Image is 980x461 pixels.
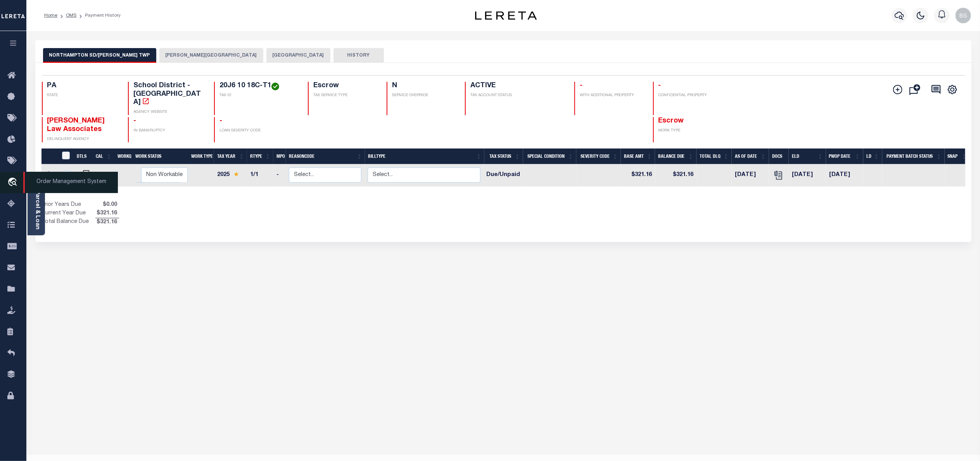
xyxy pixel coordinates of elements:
[47,117,105,133] span: [PERSON_NAME] Law Associates
[114,148,132,164] th: WorkQ
[392,82,456,90] h4: N
[863,148,882,164] th: LD: activate to sort column ascending
[286,148,365,164] th: ReasonCode: activate to sort column ascending
[470,82,565,90] h4: ACTIVE
[697,148,732,164] th: Total DLQ: activate to sort column ascending
[133,128,205,134] p: IN BANKRUPTCY
[7,178,20,188] i: travel_explore
[576,148,621,164] th: Severity Code: activate to sort column ascending
[826,148,863,164] th: PWOP Date: activate to sort column ascending
[365,148,484,164] th: BillType: activate to sort column ascending
[57,148,74,164] th: &nbsp;
[41,148,57,164] th: &nbsp;&nbsp;&nbsp;&nbsp;&nbsp;&nbsp;&nbsp;&nbsp;&nbsp;&nbsp;
[334,48,384,63] button: HISTORY
[41,218,95,226] td: Total Balance Due
[35,190,40,230] a: Parcel & Loan
[132,148,188,164] th: Work Status
[188,148,214,164] th: Work Type
[475,11,537,20] img: logo-dark.svg
[789,148,826,164] th: ELD: activate to sort column ascending
[523,148,576,164] th: Special Condition: activate to sort column ascending
[220,128,299,134] p: LOAN SEVERITY CODE
[659,82,661,89] span: -
[621,148,655,164] th: Base Amt: activate to sort column ascending
[214,164,247,186] td: 2025
[392,93,456,98] p: SERVICE OVERRIDE
[133,109,205,115] p: AGENCY WEBSITE
[273,148,286,164] th: MPO
[945,148,970,164] th: SNAP: activate to sort column ascending
[233,172,239,177] img: Star.svg
[76,12,121,19] li: Payment History
[621,164,655,186] td: $321.16
[96,164,119,186] td: New
[247,148,273,164] th: RType: activate to sort column ascending
[659,93,730,98] p: CONFIDENTIAL PROPERTY
[47,93,119,98] p: STATE
[44,13,57,18] a: Home
[789,164,826,186] td: [DATE]
[826,164,863,186] td: [DATE]
[43,48,156,63] button: NORTHAMPTON SD/[PERSON_NAME] TWP
[66,13,76,18] a: OMS
[74,148,93,164] th: DTLS
[882,148,945,164] th: Payment Batch Status: activate to sort column ascending
[214,148,247,164] th: Tax Year: activate to sort column ascending
[655,148,697,164] th: Balance Due: activate to sort column ascending
[95,201,119,209] span: $0.00
[93,148,114,164] th: CAL: activate to sort column ascending
[470,93,565,98] p: TAX ACCOUNT STATUS
[220,117,222,124] span: -
[484,164,524,186] td: Due/Unpaid
[659,128,730,134] p: WORK TYPE
[47,82,119,90] h4: PA
[47,136,119,142] p: DELINQUENT AGENCY
[247,164,273,186] td: 1/1
[95,209,119,218] span: $321.16
[133,117,136,124] span: -
[580,82,582,89] span: -
[41,201,95,209] td: Prior Years Due
[266,48,330,63] button: [GEOGRAPHIC_DATA]
[580,93,643,98] p: WITH ADDITIONAL PROPERTY
[956,8,971,23] img: svg+xml;base64,PHN2ZyB4bWxucz0iaHR0cDovL3d3dy53My5vcmcvMjAwMC9zdmciIHBvaW50ZXItZXZlbnRzPSJub25lIi...
[41,209,95,218] td: Current Year Due
[23,172,118,193] span: Order Management System
[313,82,377,90] h4: Escrow
[732,164,769,186] td: [DATE]
[313,93,377,98] p: TAX SERVICE TYPE
[220,82,299,90] h4: 20J6 10 18C-T1
[659,117,684,124] span: Escrow
[655,164,697,186] td: $321.16
[95,218,119,227] span: $321.16
[732,148,769,164] th: As of Date: activate to sort column ascending
[159,48,263,63] button: [PERSON_NAME][GEOGRAPHIC_DATA]
[769,148,789,164] th: Docs
[220,93,299,98] p: TAX ID
[484,148,523,164] th: Tax Status: activate to sort column ascending
[273,164,286,186] td: -
[133,82,205,107] h4: School District - [GEOGRAPHIC_DATA]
